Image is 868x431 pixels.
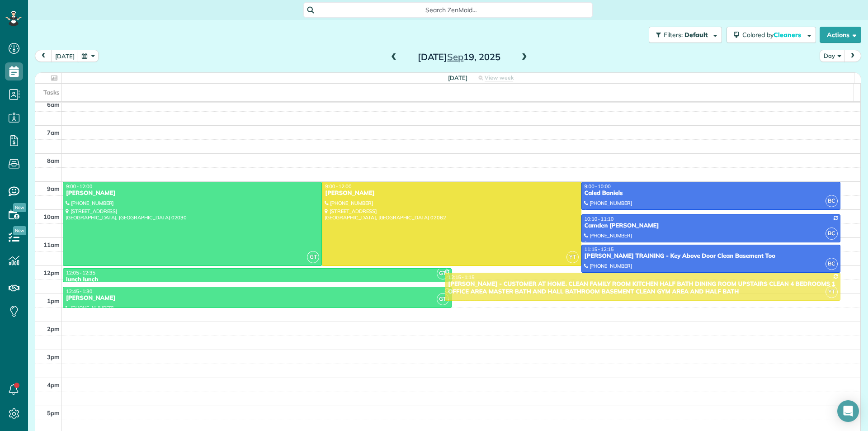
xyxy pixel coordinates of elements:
[47,325,60,332] span: 2pm
[644,27,722,43] a: Filters: Default
[47,101,60,108] span: 6am
[826,227,838,240] span: BC
[325,189,578,197] div: [PERSON_NAME]
[826,286,838,298] span: YT
[66,270,95,276] span: 12:05 - 12:35
[649,27,722,43] button: Filters: Default
[66,288,92,294] span: 12:45 - 1:30
[51,50,79,62] button: [DATE]
[584,252,838,260] div: [PERSON_NAME] TRAINING - Key Above Door Clean Basement Too
[437,293,449,305] span: GT
[448,274,474,280] span: 12:15 - 1:15
[43,241,60,248] span: 11am
[774,31,802,39] span: Cleaners
[325,183,351,189] span: 9:00 - 12:00
[844,50,861,62] button: next
[66,189,319,197] div: [PERSON_NAME]
[13,203,26,212] span: New
[566,251,579,263] span: YT
[437,267,449,279] span: GT
[742,31,804,39] span: Colored by
[485,74,514,81] span: View week
[13,226,26,235] span: New
[307,251,319,263] span: GT
[43,269,60,276] span: 12pm
[402,52,515,62] h2: [DATE] 19, 2025
[47,185,60,192] span: 9am
[47,353,60,360] span: 3pm
[826,195,838,207] span: BC
[726,27,816,43] button: Colored byCleaners
[47,297,60,304] span: 1pm
[66,294,449,302] div: [PERSON_NAME]
[664,31,683,39] span: Filters:
[584,189,838,197] div: Caled Baniels
[584,222,838,230] div: Camden [PERSON_NAME]
[35,50,52,62] button: prev
[47,129,60,136] span: 7am
[47,381,60,388] span: 4pm
[837,400,859,422] div: Open Intercom Messenger
[66,276,449,284] div: lunch lunch
[47,157,60,164] span: 8am
[820,27,861,43] button: Actions
[47,409,60,417] span: 5pm
[43,89,60,96] span: Tasks
[448,280,838,296] div: [PERSON_NAME] - CUSTOMER AT HOME. CLEAN FAMILY ROOM KITCHEN HALF BATH DINING ROOM UPSTAIRS CLEAN ...
[447,51,463,62] span: Sep
[585,246,614,252] span: 11:15 - 12:15
[448,74,467,81] span: [DATE]
[684,31,708,39] span: Default
[585,216,614,222] span: 10:10 - 11:10
[43,213,60,220] span: 10am
[585,183,611,189] span: 9:00 - 10:00
[826,258,838,270] span: BC
[820,50,845,62] button: Day
[66,183,92,189] span: 9:00 - 12:00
